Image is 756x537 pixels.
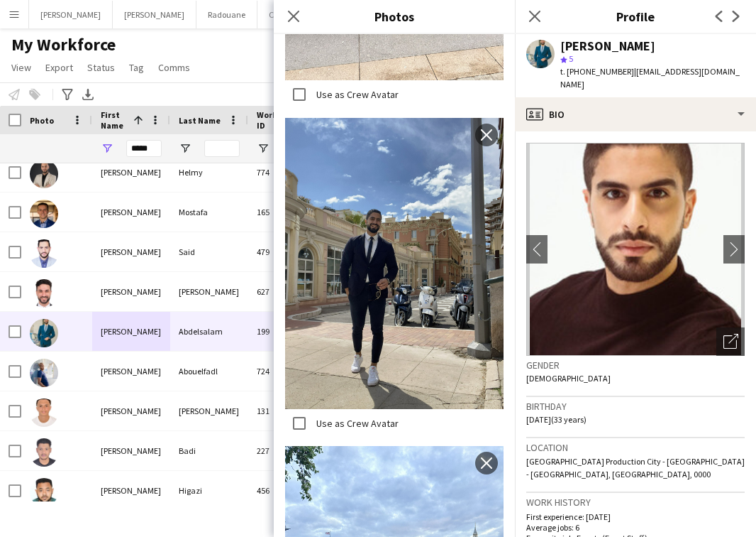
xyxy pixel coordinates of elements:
div: 479 [248,232,333,271]
img: Ahmed Higazi [30,478,58,506]
h3: Location [526,441,745,454]
div: [PERSON_NAME] [92,192,170,232]
div: [PERSON_NAME] [92,153,170,192]
span: Photo [30,115,54,126]
h3: Gender [526,359,745,371]
span: [DATE] (33 years) [526,414,587,425]
div: [PERSON_NAME] [170,391,248,430]
p: Average jobs: 6 [526,522,745,533]
span: Tag [129,61,144,74]
img: Crew avatar or photo [526,143,745,356]
a: Tag [123,58,150,77]
div: [PERSON_NAME] [92,431,170,470]
div: 724 [248,352,333,391]
button: Radouane [196,1,257,28]
div: [PERSON_NAME] [92,471,170,510]
span: 5 [569,53,573,64]
div: 199 [248,312,333,351]
button: Open Filter Menu [101,142,113,155]
img: Ahmed Yousef [30,279,58,308]
div: Badi [170,431,248,470]
span: Status [87,61,115,74]
div: [PERSON_NAME] [92,272,170,311]
img: Crew photo 646592 [285,118,504,410]
img: Ahmed Abouelfadl [30,359,58,387]
span: | [EMAIL_ADDRESS][DOMAIN_NAME] [560,66,740,89]
div: [PERSON_NAME] [92,391,170,430]
div: Open photos pop-in [716,327,745,356]
img: Ahmed Abdelsalam [30,319,58,347]
h3: Birthday [526,400,745,413]
div: [PERSON_NAME] [92,352,170,391]
div: [PERSON_NAME] [92,312,170,351]
span: Last Name [179,115,221,126]
span: [GEOGRAPHIC_DATA] Production City - [GEOGRAPHIC_DATA] - [GEOGRAPHIC_DATA], [GEOGRAPHIC_DATA], 0000 [526,456,745,479]
label: Use as Crew Avatar [313,88,399,101]
span: t. [PHONE_NUMBER] [560,66,634,77]
button: Caitlin [257,1,305,28]
div: 131 [248,391,333,430]
app-action-btn: Export XLSX [79,86,96,103]
a: Export [40,58,79,77]
span: My Workforce [11,34,116,55]
div: 456 [248,471,333,510]
input: Last Name Filter Input [204,140,240,157]
button: Open Filter Menu [257,142,269,155]
span: Export [45,61,73,74]
a: View [6,58,37,77]
img: Ahmed Ayman [30,398,58,427]
span: First Name [101,109,128,131]
label: Use as Crew Avatar [313,417,399,430]
div: Helmy [170,153,248,192]
h3: Photos [274,7,515,26]
div: Abouelfadl [170,352,248,391]
div: Abdelsalam [170,312,248,351]
div: 774 [248,153,333,192]
button: [PERSON_NAME] [113,1,196,28]
span: [DEMOGRAPHIC_DATA] [526,373,611,384]
div: [PERSON_NAME] [170,272,248,311]
h3: Work history [526,496,745,509]
div: 165 [248,192,333,232]
h3: Profile [515,7,756,26]
span: Comms [158,61,190,74]
span: Workforce ID [257,109,308,131]
div: Bio [515,97,756,131]
div: Higazi [170,471,248,510]
a: Status [82,58,121,77]
div: Said [170,232,248,271]
app-action-btn: Advanced filters [59,86,76,103]
div: [PERSON_NAME] [92,232,170,271]
a: Comms [152,58,196,77]
img: Ahmed Mostafa [30,200,58,228]
input: First Name Filter Input [126,140,162,157]
img: Ahmed Badi [30,438,58,467]
button: [PERSON_NAME] [29,1,113,28]
img: Ahmed Helmy [30,160,58,188]
div: [PERSON_NAME] [560,40,655,53]
div: Mostafa [170,192,248,232]
div: 227 [248,431,333,470]
p: First experience: [DATE] [526,511,745,522]
img: Ahmed Said [30,239,58,268]
button: Open Filter Menu [179,142,191,155]
span: View [11,61,31,74]
div: 627 [248,272,333,311]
